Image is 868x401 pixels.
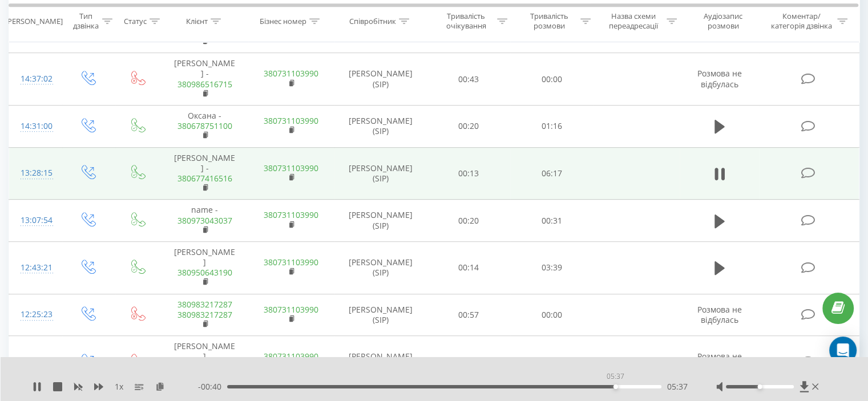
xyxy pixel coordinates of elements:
div: 13:07:54 [21,209,51,232]
a: 380731103990 [264,304,318,315]
td: [PERSON_NAME] (SIP) [334,294,427,336]
td: [PERSON_NAME] (SIP) [334,106,427,148]
td: 00:00 [510,294,593,336]
td: 00:00 [510,336,593,388]
div: 12:25:23 [21,303,51,326]
td: 00:31 [510,200,593,242]
a: 380986516715 [177,79,232,90]
a: 380731103990 [264,351,318,362]
div: 05:37 [604,368,627,384]
div: Тривалість очікування [438,12,495,31]
td: Оксана - [162,106,248,148]
span: - 00:40 [198,381,227,392]
span: Розмова не відбулась [697,68,742,89]
td: 00:57 [427,294,510,336]
td: 00:14 [427,241,510,294]
div: Тривалість розмови [520,12,578,31]
div: Тип дзвінка [72,12,99,31]
td: 00:20 [427,106,510,148]
a: 380983217287 [177,309,232,320]
div: 14:31:00 [21,115,51,137]
td: 06:17 [510,147,593,200]
a: 380678751100 [177,120,232,131]
td: 00:20 [427,200,510,242]
a: 380731103990 [264,68,318,79]
div: Open Intercom Messenger [829,337,857,364]
a: 380731103990 [264,115,318,126]
a: 380731103990 [264,163,318,173]
a: 380731103990 [264,209,318,220]
td: 03:39 [510,241,593,294]
td: [PERSON_NAME] - [162,53,248,106]
div: Accessibility label [757,384,762,389]
div: Статус [124,17,147,26]
td: 00:43 [427,53,510,106]
a: 380983217287 [177,299,232,310]
div: Аудіозапис розмови [690,12,757,31]
td: 00:00 [510,53,593,106]
td: [PERSON_NAME] (SIP) [334,200,427,242]
a: 380950643190 [177,267,232,278]
td: name - [162,200,248,242]
div: Клієнт [186,17,208,26]
td: [PERSON_NAME] [162,241,248,294]
div: 13:28:15 [21,162,51,184]
td: [PERSON_NAME] (SIP) [334,241,427,294]
span: 1 x [115,381,123,392]
div: Коментар/категорія дзвінка [768,12,834,31]
div: Бізнес номер [260,17,306,26]
td: [PERSON_NAME] (SIP) [334,53,427,106]
td: [PERSON_NAME] [162,336,248,388]
td: [PERSON_NAME] - [162,147,248,200]
td: 00:13 [427,147,510,200]
span: Розмова не відбулась [697,304,742,325]
div: [PERSON_NAME] [5,17,63,26]
td: [PERSON_NAME] (SIP) [334,147,427,200]
a: 380677416516 [177,173,232,184]
td: [PERSON_NAME] (SIP) [334,336,427,388]
span: Розмова не відбулась [697,351,742,372]
span: 05:37 [667,381,688,392]
div: 14:37:02 [21,68,51,90]
td: 00:47 [427,336,510,388]
div: Accessibility label [613,384,618,389]
div: 12:43:21 [21,257,51,279]
div: Співробітник [349,17,396,26]
div: 12:22:20 [21,351,51,373]
td: 01:16 [510,106,593,148]
a: 380973043037 [177,215,232,226]
div: Назва схеми переадресації [604,12,664,31]
a: 380731103990 [264,257,318,268]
